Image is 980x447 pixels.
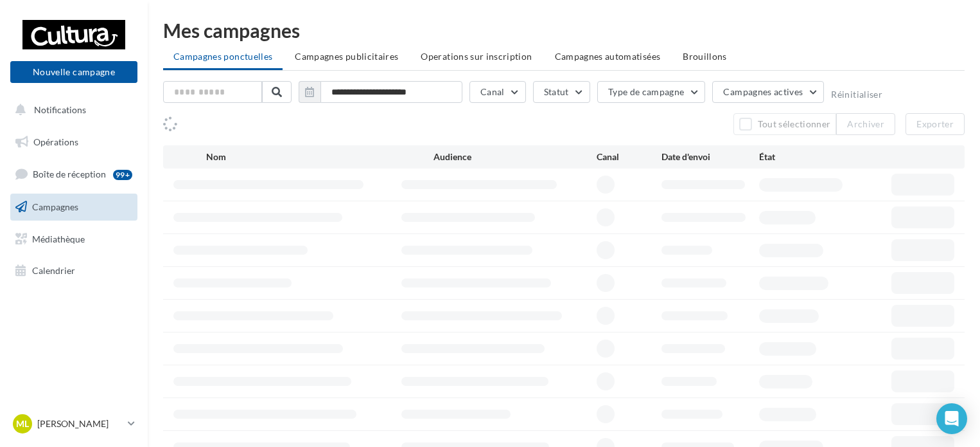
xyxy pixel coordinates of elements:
span: Brouillons [683,51,727,62]
a: Boîte de réception99+ [8,160,140,188]
button: Statut [533,81,590,103]
button: Campagnes actives [712,81,824,103]
p: [PERSON_NAME] [37,417,123,430]
a: Opérations [8,129,140,156]
span: Notifications [34,104,86,115]
a: Calendrier [8,257,140,284]
span: Campagnes [32,201,78,212]
a: Campagnes [8,194,140,221]
div: Audience [433,151,596,163]
span: Campagnes automatisées [555,51,661,62]
span: Campagnes actives [723,86,803,97]
button: Tout sélectionner [733,113,836,135]
button: Notifications [8,96,135,123]
span: Calendrier [32,265,75,276]
button: Archiver [836,113,895,135]
a: ML [PERSON_NAME] [10,412,137,436]
span: ML [16,417,29,430]
button: Canal [469,81,526,103]
div: Open Intercom Messenger [936,403,967,434]
button: Réinitialiser [831,89,882,100]
span: Campagnes publicitaires [295,51,398,62]
button: Nouvelle campagne [10,61,137,83]
span: Boîte de réception [33,169,106,179]
div: Canal [597,151,661,163]
span: Opérations [33,136,78,147]
div: État [759,151,857,163]
button: Type de campagne [597,81,706,103]
div: Nom [206,151,434,163]
span: Médiathèque [32,233,85,244]
div: Mes campagnes [163,21,965,40]
div: 99+ [113,170,132,180]
a: Médiathèque [8,226,140,253]
button: Exporter [906,113,965,135]
span: Operations sur inscription [421,51,532,62]
div: Date d'envoi [661,151,759,163]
